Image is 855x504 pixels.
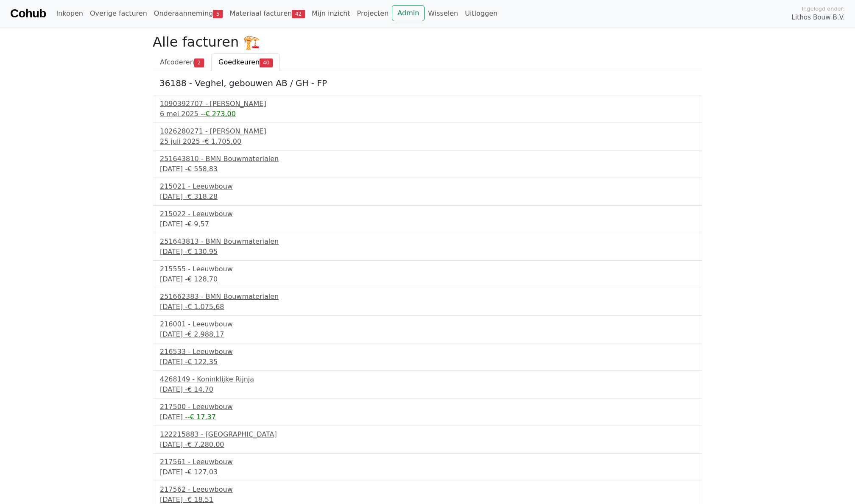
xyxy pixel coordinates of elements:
div: [DATE] - [160,357,695,367]
span: 5 [213,10,223,18]
div: 251662383 - BMN Bouwmaterialen [160,292,695,302]
div: [DATE] - [160,192,695,202]
span: Goedkeuren [218,58,260,66]
div: 216001 - Leeuwbouw [160,319,695,329]
a: Overige facturen [87,5,151,22]
a: Inkopen [53,5,86,22]
a: 1026280271 - [PERSON_NAME]25 juli 2025 -€ 1.705,00 [160,126,695,147]
a: Afcoderen2 [153,53,211,71]
div: 1090392707 - [PERSON_NAME] [160,99,695,109]
a: Onderaanneming5 [151,5,226,22]
span: Ingelogd onder: [802,5,845,13]
div: 251643810 - BMN Bouwmaterialen [160,154,695,164]
span: Afcoderen [160,58,194,66]
span: -€ 273,00 [203,110,236,118]
div: [DATE] - [160,247,695,257]
a: 215021 - Leeuwbouw[DATE] -€ 318,28 [160,181,695,202]
a: Mijn inzicht [308,5,354,22]
a: 251662383 - BMN Bouwmaterialen[DATE] -€ 1.075,68 [160,292,695,312]
div: [DATE] - [160,274,695,284]
div: [DATE] - [160,219,695,229]
a: 215555 - Leeuwbouw[DATE] -€ 128,70 [160,264,695,284]
div: 215555 - Leeuwbouw [160,264,695,274]
a: 251643810 - BMN Bouwmaterialen[DATE] -€ 558,83 [160,154,695,174]
span: € 18,51 [187,496,213,504]
a: Uitloggen [461,5,501,22]
a: 4268149 - Koninklijke Rijnja[DATE] -€ 14,70 [160,374,695,395]
div: [DATE] - [160,467,695,477]
div: 215022 - Leeuwbouw [160,209,695,219]
a: 217500 - Leeuwbouw[DATE] --€ 17,37 [160,402,695,422]
div: [DATE] - [160,384,695,395]
div: [DATE] - [160,440,695,450]
span: € 1.705,00 [205,137,242,145]
a: Wisselen [425,5,461,22]
div: 122215883 - [GEOGRAPHIC_DATA] [160,429,695,440]
span: € 128,70 [187,275,218,283]
span: 42 [292,10,305,18]
span: € 122,35 [187,358,218,366]
span: Lithos Bouw B.V. [792,13,845,22]
a: 217561 - Leeuwbouw[DATE] -€ 127,03 [160,457,695,477]
span: 2 [194,58,204,67]
h5: 36188 - Veghel, gebouwen AB / GH - FP [159,78,696,88]
h2: Alle facturen 🏗️ [153,34,702,50]
div: [DATE] - [160,302,695,312]
span: 40 [260,58,273,67]
span: € 14,70 [187,385,213,393]
span: € 1.075,68 [187,303,224,311]
span: € 130,95 [187,248,218,256]
div: [DATE] - [160,412,695,422]
div: 217500 - Leeuwbouw [160,402,695,412]
a: 122215883 - [GEOGRAPHIC_DATA][DATE] -€ 7.280,00 [160,429,695,450]
div: 217561 - Leeuwbouw [160,457,695,467]
div: 1026280271 - [PERSON_NAME] [160,126,695,136]
a: 251643813 - BMN Bouwmaterialen[DATE] -€ 130,95 [160,237,695,257]
div: 216533 - Leeuwbouw [160,347,695,357]
div: 217562 - Leeuwbouw [160,485,695,495]
a: Projecten [354,5,392,22]
a: Admin [392,5,425,21]
span: € 318,28 [187,192,218,200]
a: 216533 - Leeuwbouw[DATE] -€ 122,35 [160,347,695,367]
a: 1090392707 - [PERSON_NAME]6 mei 2025 --€ 273,00 [160,99,695,119]
span: € 7.280,00 [187,440,224,448]
div: 6 mei 2025 - [160,109,695,119]
div: 4268149 - Koninklijke Rijnja [160,374,695,384]
a: 215022 - Leeuwbouw[DATE] -€ 9,57 [160,209,695,229]
div: 215021 - Leeuwbouw [160,181,695,192]
a: 216001 - Leeuwbouw[DATE] -€ 2.988,17 [160,319,695,340]
span: € 2.988,17 [187,330,224,338]
span: € 558,83 [187,165,218,173]
span: € 127,03 [187,468,218,476]
div: [DATE] - [160,329,695,340]
a: Goedkeuren40 [211,53,280,71]
a: Materiaal facturen42 [226,5,308,22]
span: € 9,57 [187,220,209,228]
div: [DATE] - [160,164,695,174]
div: 251643813 - BMN Bouwmaterialen [160,237,695,247]
a: Cohub [10,3,46,24]
span: -€ 17,37 [187,413,216,421]
div: 25 juli 2025 - [160,136,695,147]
